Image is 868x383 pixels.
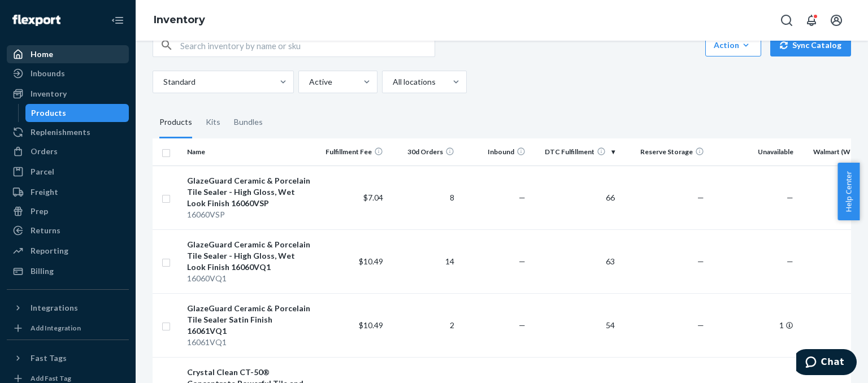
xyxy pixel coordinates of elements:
[7,142,129,160] a: Orders
[705,34,761,56] button: Action
[7,64,129,82] a: Inbounds
[359,256,383,266] span: $10.49
[7,262,129,280] a: Billing
[709,293,798,357] td: 1
[7,85,129,103] a: Inventory
[187,273,312,284] div: 16060VQ1
[31,323,81,333] div: Add Integration
[234,107,263,138] div: Bundles
[7,202,129,220] a: Prep
[159,107,192,138] div: Products
[7,45,129,63] a: Home
[31,49,53,60] div: Home
[183,138,316,166] th: Name
[7,183,129,201] a: Freight
[187,209,312,220] div: 16060VSP
[31,245,68,256] div: Reporting
[519,256,526,266] span: —
[31,225,60,236] div: Returns
[187,337,312,348] div: 16061VQ1
[187,303,312,337] div: GlazeGuard Ceramic & Porcelain Tile Sealer Satin Finish 16061VQ1
[519,320,526,330] span: —
[837,163,860,220] button: Help Center
[519,193,526,202] span: —
[359,320,383,330] span: $10.49
[392,76,393,88] input: All locations
[619,138,709,166] th: Reserve Storage
[787,256,793,266] span: —
[31,127,90,138] div: Replenishments
[825,9,848,32] button: Open account menu
[106,9,129,32] button: Close Navigation
[187,175,312,209] div: GlazeGuard Ceramic & Porcelain Tile Sealer - High Gloss, Wet Look Finish 16060VSP
[31,352,67,364] div: Fast Tags
[145,4,214,37] ol: breadcrumbs
[388,166,459,229] td: 8
[7,123,129,141] a: Replenishments
[775,9,798,32] button: Open Search Box
[697,193,704,202] span: —
[31,166,54,177] div: Parcel
[31,68,65,79] div: Inbounds
[316,138,387,166] th: Fulfillment Fee
[7,349,129,367] button: Fast Tags
[25,104,129,122] a: Products
[530,138,619,166] th: DTC Fulfillment
[530,166,619,229] td: 66
[31,146,58,157] div: Orders
[180,34,435,56] input: Search inventory by name or sku
[31,88,67,99] div: Inventory
[770,34,851,56] button: Sync Catalog
[7,163,129,181] a: Parcel
[7,321,129,335] a: Add Integration
[31,206,48,217] div: Prep
[12,15,60,26] img: Flexport logo
[31,302,78,314] div: Integrations
[709,138,798,166] th: Unavailable
[31,266,54,277] div: Billing
[796,349,857,377] iframe: Opens a widget where you can chat to one of our agents
[31,186,58,198] div: Freight
[31,373,71,383] div: Add Fast Tag
[7,242,129,260] a: Reporting
[7,221,129,240] a: Returns
[388,138,459,166] th: 30d Orders
[154,14,205,26] a: Inventory
[530,229,619,293] td: 63
[800,9,823,32] button: Open notifications
[697,320,704,330] span: —
[162,76,163,88] input: Standard
[31,107,66,119] div: Products
[187,239,312,273] div: GlazeGuard Ceramic & Porcelain Tile Sealer - High Gloss, Wet Look Finish 16060VQ1
[363,193,383,202] span: $7.04
[787,193,793,202] span: —
[530,293,619,357] td: 54
[308,76,309,88] input: Active
[206,107,220,138] div: Kits
[388,293,459,357] td: 2
[388,229,459,293] td: 14
[7,299,129,317] button: Integrations
[714,40,753,51] div: Action
[697,256,704,266] span: —
[459,138,530,166] th: Inbound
